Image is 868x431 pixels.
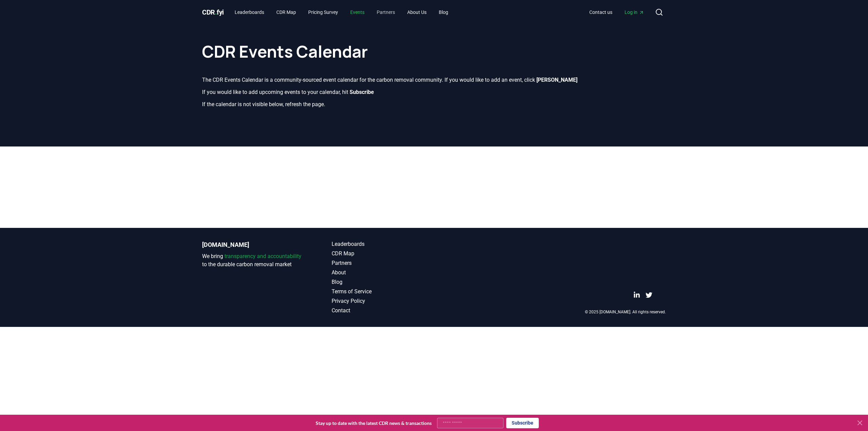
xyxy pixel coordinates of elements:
span: Log in [625,9,644,16]
a: Terms of Service [332,288,434,296]
a: Contact us [584,6,618,18]
a: Partners [332,259,434,267]
a: LinkedIn [633,292,640,298]
a: Twitter [646,292,652,298]
a: Events [345,6,370,18]
p: [DOMAIN_NAME] [202,240,304,250]
a: Contact [332,307,434,315]
a: Pricing Survey [303,6,343,18]
b: [PERSON_NAME] [536,77,577,83]
a: About Us [402,6,432,18]
a: Blog [332,278,434,286]
a: Blog [433,6,454,18]
span: CDR fyi [202,8,224,16]
p: The CDR Events Calendar is a community-sourced event calendar for the carbon removal community. I... [202,76,666,84]
a: About [332,269,434,277]
a: CDR Map [332,250,434,258]
span: transparency and accountability [224,253,301,259]
a: Partners [371,6,400,18]
a: CDR.fyi [202,7,224,17]
nav: Main [584,6,650,18]
h1: CDR Events Calendar [202,30,666,60]
nav: Main [229,6,454,18]
a: Log in [619,6,650,18]
span: . [215,8,217,16]
p: © 2025 [DOMAIN_NAME]. All rights reserved. [585,309,666,315]
p: If the calendar is not visible below, refresh the page. [202,100,666,109]
a: Leaderboards [229,6,270,18]
a: Leaderboards [332,240,434,248]
p: If you would like to add upcoming events to your calendar, hit [202,88,666,96]
a: CDR Map [271,6,301,18]
b: Subscribe [350,89,374,95]
p: We bring to the durable carbon removal market [202,252,304,269]
a: Privacy Policy [332,297,434,305]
